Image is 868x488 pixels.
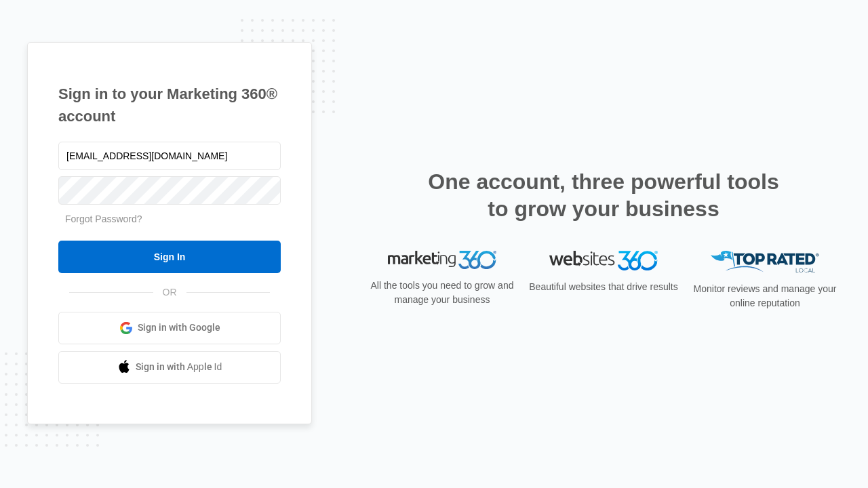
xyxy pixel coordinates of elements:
[153,285,186,300] span: OR
[711,251,819,273] img: Top Rated Local
[138,321,220,335] span: Sign in with Google
[58,83,281,127] h1: Sign in to your Marketing 360® account
[528,280,679,294] p: Beautiful websites that drive results
[424,168,783,222] h2: One account, three powerful tools to grow your business
[58,312,281,344] a: Sign in with Google
[58,142,281,170] input: Email
[58,241,281,273] input: Sign In
[366,279,518,307] p: All the tools you need to grow and manage your business
[549,251,658,270] img: Websites 360
[388,251,496,270] img: Marketing 360
[136,360,222,374] span: Sign in with Apple Id
[58,351,281,384] a: Sign in with Apple Id
[689,282,841,310] p: Monitor reviews and manage your online reputation
[65,213,142,224] a: Forgot Password?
